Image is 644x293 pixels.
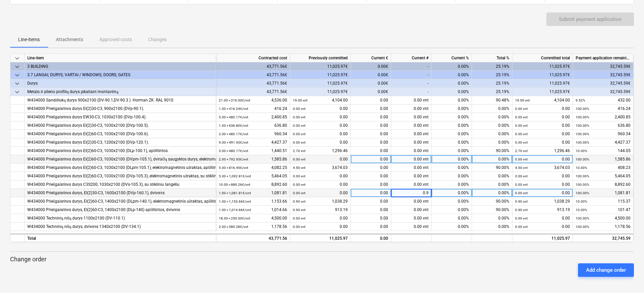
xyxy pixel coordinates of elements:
div: 0.00% [432,197,472,206]
small: 100.00% [576,132,589,136]
div: 8,892.60 [576,180,631,189]
small: 19.00 vnt [515,98,530,102]
div: 0.00 [515,214,570,223]
small: 1.00 × 1,081.81€ / vnt [219,191,251,195]
div: 0.00% [432,62,472,71]
small: 1.00 × 1,153.66€ / vnt [219,200,251,203]
div: Current # [391,54,432,62]
small: 0.00 vnt [515,191,528,195]
small: 1.00 × 636.80€ / vnt [219,124,248,127]
small: 9.52% [576,98,585,102]
div: 25.19% [472,62,512,71]
div: 32,745.59€ [573,62,634,71]
div: 0.00 vnt [391,172,432,180]
small: 0.00 vnt [293,157,305,161]
div: 0.00% [472,214,512,223]
small: 3.00 × 480.17€ / vnt [219,149,248,153]
div: - [391,88,432,96]
span: keyboard_arrow_down [13,63,21,71]
small: 100.00% [576,174,589,178]
div: 0.00 [515,113,570,121]
div: 636.80 [576,121,631,130]
div: 0.00 [293,130,348,138]
div: Durys [27,79,213,88]
div: 32,745.59 [576,234,631,243]
div: 11,025.97€ [512,79,573,88]
div: 0.00% [432,155,472,164]
div: 4,536.00 [219,96,287,105]
div: 11,025.97€ [512,88,573,96]
div: 25.19% [472,71,512,79]
small: 100.00% [576,225,589,229]
div: 3,674.03 [293,164,348,172]
div: 0.00 [351,147,391,155]
small: 5.00 × 1,092.81€ / vnt [219,174,251,178]
div: 408.23 [576,164,631,172]
div: 43,771.56€ [216,88,290,96]
div: 913.19 [293,206,348,214]
small: 10.00 × 889.26€ / vnt [219,183,250,186]
div: 636.80 [219,121,287,130]
small: 0.00 vnt [293,132,305,136]
div: 1,585.86 [576,155,631,164]
small: 0.00 vnt [515,132,528,136]
div: 43,771.56€ [216,79,290,88]
small: 2.70 vnt [293,149,305,153]
div: 0.00% [432,96,472,105]
div: 0.00 vnt [391,206,432,214]
div: 11,025.97 [293,234,348,243]
small: 0.90 vnt [515,208,528,212]
div: 0.00 [515,172,570,180]
div: 0.00% [432,130,472,138]
div: 0.00 [515,189,570,197]
div: 11,025.97€ [512,71,573,79]
div: 0.00 vnt [391,105,432,113]
div: Current € [351,54,391,62]
div: 0.00 [515,155,570,164]
div: 0.00 [515,121,570,130]
small: 0.90 vnt [293,200,305,203]
div: 4,500.00 [219,214,287,223]
small: 2.00 × 792.93€ / vnt [219,157,248,161]
div: 115.37 [576,197,631,206]
small: 5.00 × 480.17€ / vnt [219,115,248,119]
div: 0.00 [351,130,391,138]
div: 1,014.66 [219,206,287,214]
div: 0.00% [472,105,512,113]
small: 0.00 vnt [293,115,305,119]
small: 100.00% [576,107,589,111]
div: 432.00 [576,96,631,105]
small: 100.00% [576,124,589,127]
div: 0.00 [351,189,391,197]
div: 11,025.97€ [290,88,351,96]
div: 0.00 [351,96,391,105]
div: 11,025.97 [512,234,573,242]
div: 0.00% [472,130,512,138]
div: 90.00% [472,147,512,155]
div: 11,025.97€ [290,79,351,88]
small: 0.00 vnt [293,174,305,178]
div: W434000 Priešgaisrinės durys, EI(2)30-C3, 1600x2100 (DVp-160.1), dvivėrės [27,189,213,197]
div: W434000 Techninių nišų durys, dvivėrės 1340x2100 (DV-134.1) [27,223,213,231]
div: 43,771.56€ [216,71,290,79]
div: 1,296.46 [515,147,570,155]
div: 0.00 [515,105,570,113]
div: 960.34 [576,130,631,138]
div: 0.00 [293,138,348,147]
div: 4,104.00 [293,96,348,105]
div: 4,500.00 [576,214,631,223]
small: 0.00 vnt [293,191,305,195]
div: 913.19 [515,206,570,214]
div: 0.00€ [351,71,391,79]
p: Attachments [56,36,83,43]
div: 0.00% [472,121,512,130]
small: 10.00% [576,149,587,153]
div: 0.00% [432,223,472,231]
div: 0.00 [351,138,391,147]
div: Total [25,234,216,242]
small: 9.00 × 491.93€ / vnt [219,141,248,144]
small: 10.00% [576,200,587,203]
div: 101.47 [576,206,631,214]
div: Current % [432,54,472,62]
div: 25.19% [472,79,512,88]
